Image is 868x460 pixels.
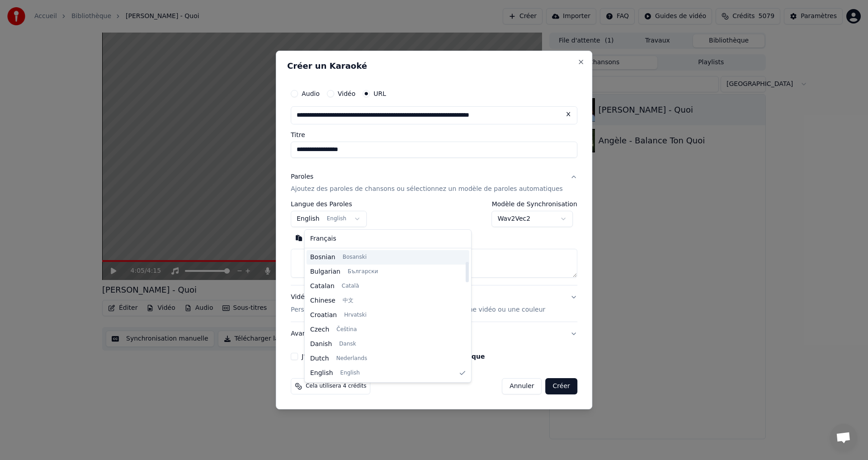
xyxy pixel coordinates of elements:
[339,341,356,348] span: Dansk
[310,267,340,276] span: Bulgarian
[310,369,333,378] span: English
[336,326,357,333] span: Čeština
[310,253,335,262] span: Bosnian
[342,283,359,290] span: Català
[310,234,336,243] span: Français
[310,282,335,291] span: Catalan
[340,370,360,377] span: English
[310,296,335,305] span: Chinese
[343,297,354,304] span: 中文
[310,325,329,334] span: Czech
[343,254,367,261] span: Bosanski
[310,354,329,363] span: Dutch
[310,340,332,349] span: Danish
[348,268,378,275] span: Български
[310,311,337,320] span: Croatian
[344,312,367,319] span: Hrvatski
[336,355,367,362] span: Nederlands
